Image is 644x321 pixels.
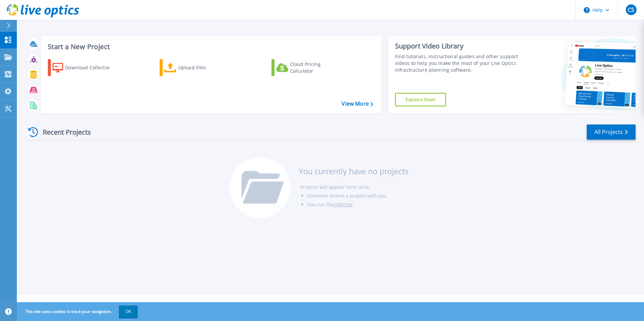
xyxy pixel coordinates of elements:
a: All Projects [587,124,636,140]
div: Find tutorials, instructional guides and other support videos to help you make the most of your L... [395,53,521,73]
h3: You currently have no projects [299,168,409,175]
li: Projects will appear here once: [300,183,409,191]
span: This site uses cookies to track your navigation. [19,306,138,318]
div: Download Collector [65,61,119,74]
h3: Start a New Project [48,43,373,50]
a: View More [342,101,373,107]
div: Support Video Library [395,42,521,50]
a: Explore Now! [395,93,446,106]
li: Someone shares a project with you [307,191,409,200]
div: Cloud Pricing Calculator [290,61,344,74]
span: CS [628,7,634,12]
a: collector [334,201,353,208]
div: Upload Files [178,61,232,74]
button: OK [119,306,138,318]
a: Upload Files [160,59,235,76]
li: You run the [307,200,409,209]
a: Download Collector [48,59,123,76]
a: Cloud Pricing Calculator [271,59,347,76]
div: Recent Projects [26,124,100,140]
